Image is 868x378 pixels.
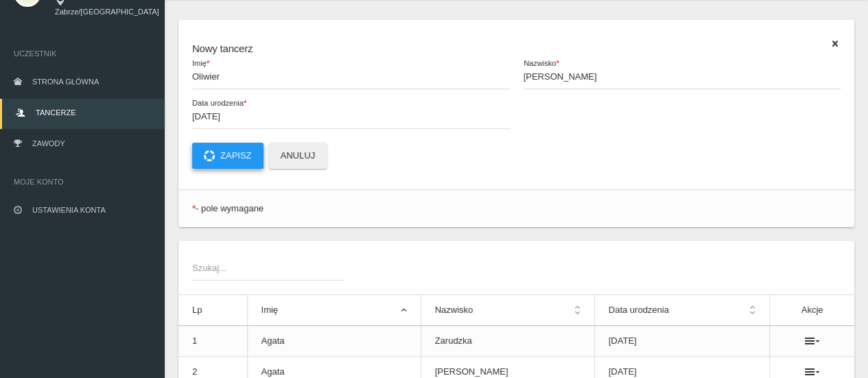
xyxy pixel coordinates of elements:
[192,143,263,169] button: Zapisz
[269,143,327,169] button: Anuluj
[594,326,769,357] td: [DATE]
[192,58,531,70] span: Imię
[14,175,151,189] span: Moje konto
[32,139,65,147] span: Zawody
[178,295,247,326] th: Lp
[421,295,594,326] th: Nazwisko
[192,103,510,129] input: Data urodzenia*
[247,295,421,326] th: Imię
[178,326,247,357] td: 1
[421,326,594,357] td: Zarudzka
[192,40,841,56] h6: Nowy tancerz
[192,63,510,89] input: Imię*
[32,78,99,86] span: Strona główna
[769,295,854,326] th: Akcje
[247,326,421,357] td: Agata
[594,295,769,326] th: Data urodzenia
[192,98,531,110] span: Data urodzenia
[14,47,151,60] span: Uczestnik
[524,58,863,70] span: Nazwisko
[192,261,330,275] span: Szukaj...
[192,255,344,281] input: Szukaj...
[32,206,106,214] span: Ustawienia konta
[524,63,841,89] input: Nazwisko*
[36,108,75,117] span: Tancerze
[196,203,263,213] span: - pole wymagane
